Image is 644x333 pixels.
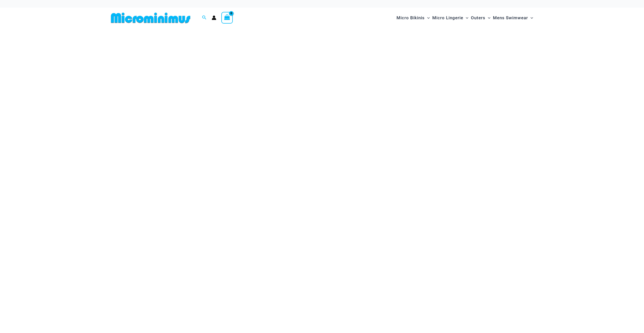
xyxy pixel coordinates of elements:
[431,10,470,26] a: Micro LingerieMenu ToggleMenu Toggle
[463,11,468,24] span: Menu Toggle
[425,11,430,24] span: Menu Toggle
[221,12,233,24] a: View Shopping Cart, empty
[394,9,535,26] nav: Site Navigation
[471,11,485,24] span: Outers
[432,11,463,24] span: Micro Lingerie
[528,11,533,24] span: Menu Toggle
[212,15,216,20] a: Account icon link
[202,15,207,21] a: Search icon link
[397,11,425,24] span: Micro Bikinis
[109,12,192,24] img: MM SHOP LOGO FLAT
[492,10,534,26] a: Mens SwimwearMenu ToggleMenu Toggle
[485,11,490,24] span: Menu Toggle
[493,11,528,24] span: Mens Swimwear
[470,10,492,26] a: OutersMenu ToggleMenu Toggle
[395,10,431,26] a: Micro BikinisMenu ToggleMenu Toggle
